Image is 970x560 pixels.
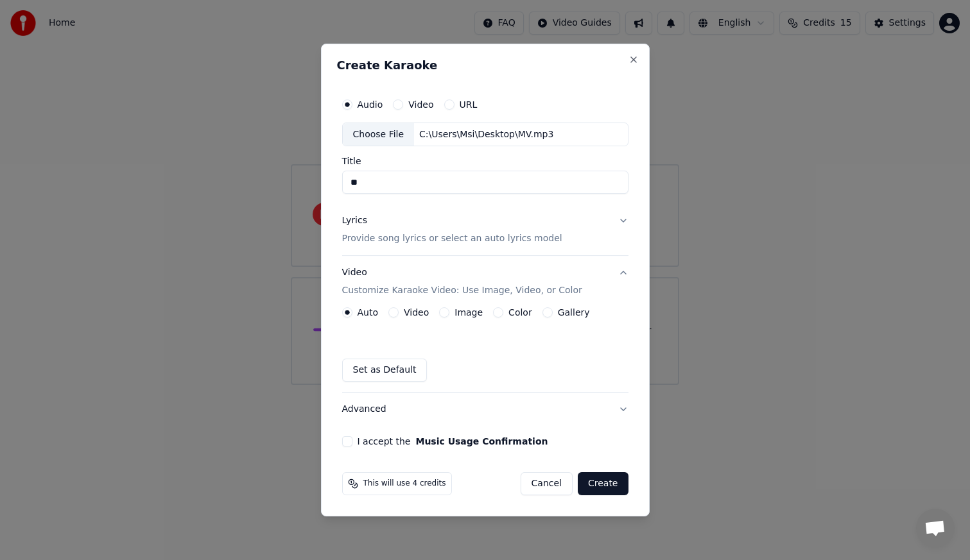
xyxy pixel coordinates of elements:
button: VideoCustomize Karaoke Video: Use Image, Video, or Color [342,257,628,308]
div: VideoCustomize Karaoke Video: Use Image, Video, or Color [342,307,628,392]
div: C:\Users\Msi\Desktop\MV.mp3 [414,128,559,141]
label: Video [408,100,433,109]
button: Advanced [342,393,628,426]
button: I accept the [415,437,548,446]
div: Lyrics [342,215,367,228]
label: Auto [358,308,379,317]
p: Provide song lyrics or select an auto lyrics model [342,233,562,246]
button: Create [578,472,628,495]
label: Gallery [558,308,590,317]
label: Audio [358,100,383,109]
p: Customize Karaoke Video: Use Image, Video, or Color [342,284,582,297]
h2: Create Karaoke [337,60,634,71]
label: Title [342,157,628,166]
label: Video [404,308,429,317]
button: Set as Default [342,359,428,382]
span: This will use 4 credits [363,479,446,489]
label: I accept the [358,437,548,446]
button: Cancel [521,472,573,495]
label: Image [455,308,483,317]
label: URL [460,100,478,109]
div: Video [342,267,582,298]
label: Color [508,308,532,317]
button: LyricsProvide song lyrics or select an auto lyrics model [342,205,628,256]
div: Choose File [343,123,415,146]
